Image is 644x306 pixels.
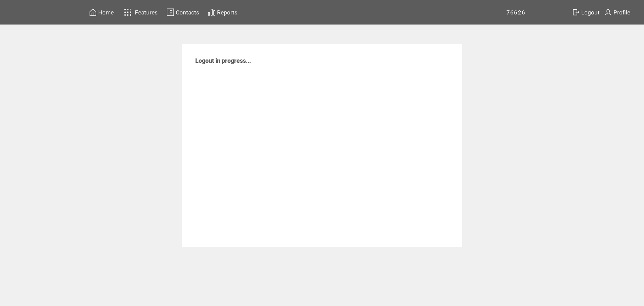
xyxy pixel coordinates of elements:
[98,9,114,16] span: Home
[506,9,526,16] span: 76626
[89,8,97,16] img: home.svg
[603,7,631,17] a: Profile
[208,8,216,16] img: chart.svg
[121,6,159,19] a: Features
[604,8,612,16] img: profile.svg
[207,7,238,17] a: Reports
[613,9,630,16] span: Profile
[122,7,134,18] img: features.svg
[88,7,115,17] a: Home
[571,7,603,17] a: Logout
[135,9,158,16] span: Features
[166,8,174,16] img: contacts.svg
[165,7,200,17] a: Contacts
[176,9,199,16] span: Contacts
[217,9,237,16] span: Reports
[195,57,251,64] span: Logout in progress...
[581,9,600,16] span: Logout
[572,8,580,16] img: exit.svg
